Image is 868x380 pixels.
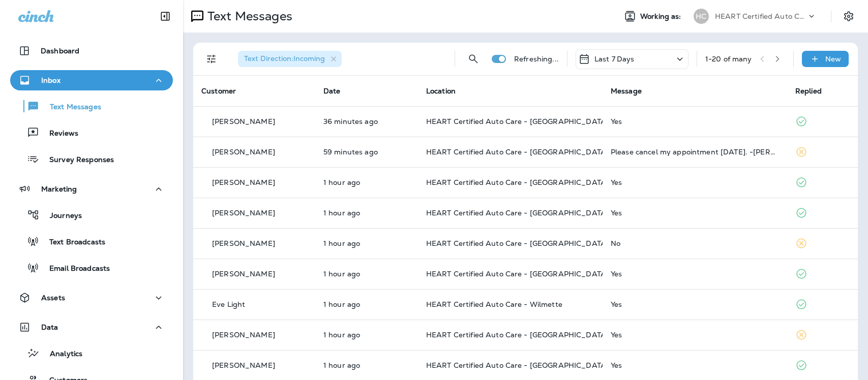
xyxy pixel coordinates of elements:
[10,288,173,308] button: Assets
[10,96,173,117] button: Text Messages
[426,208,609,217] span: HEART Certified Auto Care - [GEOGRAPHIC_DATA]
[611,86,642,96] span: Message
[426,300,562,309] span: HEART Certified Auto Care - Wilmette
[705,55,752,63] div: 1 - 20 of many
[640,12,683,21] span: Working as:
[323,361,410,369] p: Oct 15, 2025 09:21 AM
[611,239,779,247] div: No
[212,331,275,339] p: [PERSON_NAME]
[611,300,779,308] div: Yes
[426,117,609,126] span: HEART Certified Auto Care - [GEOGRAPHIC_DATA]
[611,331,779,339] div: Yes
[212,239,275,247] p: [PERSON_NAME]
[323,117,410,125] p: Oct 15, 2025 10:00 AM
[212,361,275,369] p: [PERSON_NAME]
[212,178,275,186] p: [PERSON_NAME]
[426,330,609,339] span: HEART Certified Auto Care - [GEOGRAPHIC_DATA]
[840,7,858,25] button: Settings
[39,238,105,247] p: Text Broadcasts
[10,122,173,143] button: Reviews
[611,117,779,125] div: Yes
[715,12,806,20] p: HEART Certified Auto Care
[212,270,275,278] p: [PERSON_NAME]
[426,86,456,96] span: Location
[39,155,114,165] p: Survey Responses
[201,49,222,69] button: Filters
[795,86,822,96] span: Replied
[323,148,410,156] p: Oct 15, 2025 09:38 AM
[41,185,77,193] p: Marketing
[10,179,173,199] button: Marketing
[41,47,79,55] p: Dashboard
[323,86,341,96] span: Date
[201,86,236,96] span: Customer
[10,41,173,61] button: Dashboard
[463,49,484,69] button: Search Messages
[238,51,342,67] div: Text Direction:Incoming
[323,239,410,247] p: Oct 15, 2025 09:36 AM
[611,270,779,278] div: Yes
[611,178,779,186] div: Yes
[41,323,58,331] p: Data
[40,103,101,112] p: Text Messages
[10,342,173,364] button: Analytics
[39,129,78,139] p: Reviews
[426,239,609,248] span: HEART Certified Auto Care - [GEOGRAPHIC_DATA]
[10,204,173,226] button: Journeys
[203,9,292,24] p: Text Messages
[611,148,779,156] div: Please cancel my appointment tomorrow. -Heather Butz
[212,300,245,308] p: Eve Light
[212,148,275,156] p: [PERSON_NAME]
[39,264,110,274] p: Email Broadcasts
[514,55,559,63] p: Refreshing...
[10,257,173,278] button: Email Broadcasts
[323,270,410,278] p: Oct 15, 2025 09:35 AM
[426,269,609,278] span: HEART Certified Auto Care - [GEOGRAPHIC_DATA]
[10,70,173,90] button: Inbox
[611,361,779,369] div: Yes
[10,148,173,170] button: Survey Responses
[40,211,82,221] p: Journeys
[41,76,61,84] p: Inbox
[212,209,275,217] p: [PERSON_NAME]
[151,6,179,26] button: Collapse Sidebar
[323,209,410,217] p: Oct 15, 2025 09:36 AM
[10,317,173,337] button: Data
[611,209,779,217] div: Yes
[426,178,609,187] span: HEART Certified Auto Care - [GEOGRAPHIC_DATA]
[825,55,841,63] p: New
[40,350,82,359] p: Analytics
[594,55,635,63] p: Last 7 Days
[41,294,65,302] p: Assets
[426,147,609,156] span: HEART Certified Auto Care - [GEOGRAPHIC_DATA]
[323,331,410,339] p: Oct 15, 2025 09:24 AM
[694,9,709,24] div: HC
[212,117,275,125] p: [PERSON_NAME]
[10,231,173,252] button: Text Broadcasts
[323,178,410,186] p: Oct 15, 2025 09:36 AM
[323,300,410,308] p: Oct 15, 2025 09:34 AM
[426,361,609,370] span: HEART Certified Auto Care - [GEOGRAPHIC_DATA]
[244,54,325,63] span: Text Direction : Incoming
